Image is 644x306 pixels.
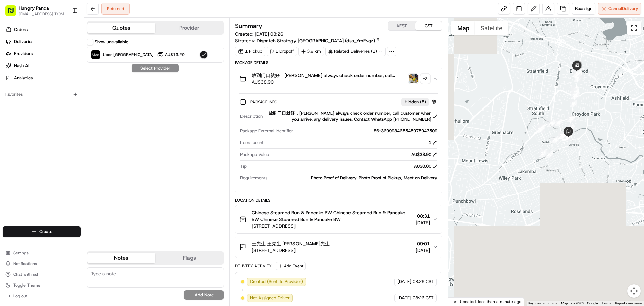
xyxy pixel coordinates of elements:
span: [DATE] [397,279,411,285]
img: Bea Lacdao [7,98,17,108]
span: Reassign [575,6,592,12]
div: 32 [567,115,575,122]
p: Welcome 👋 [7,27,122,38]
img: 1736555255976-a54dd68f-1ca7-489b-9aae-adbdc363a1c4 [13,104,19,110]
span: • [56,104,58,110]
div: Package Details [235,60,442,65]
button: Flags [155,253,223,263]
span: Log out [13,293,27,299]
span: [EMAIL_ADDRESS][DOMAIN_NAME] [19,11,67,17]
a: Deliveries [3,36,84,47]
button: Map camera controls [627,284,641,298]
span: [DATE] 08:26 [255,31,283,37]
span: • [22,122,24,128]
span: Toggle Theme [13,282,40,288]
div: Photo Proof of Delivery, Photo Proof of Pickup, Meet on Delivery [270,175,437,181]
span: 8月15日 [26,122,42,128]
button: Add Event [276,262,306,270]
div: 📗 [7,151,12,156]
span: AU$13.20 [165,52,185,57]
span: Knowledge Base [13,150,51,157]
span: Tip [240,163,247,169]
div: 19 [562,133,570,141]
span: Description [240,113,263,119]
div: + 2 [421,74,430,83]
span: API Documentation [63,150,108,157]
div: 27 [539,149,547,157]
div: 33 [571,92,579,99]
div: 28 [546,150,553,158]
span: [STREET_ADDRESS] [252,247,330,254]
div: 34 [575,71,582,78]
a: Providers [3,48,84,59]
span: Cancel Delivery [608,6,638,12]
div: Location Details [235,198,442,203]
div: 9 [573,70,581,77]
span: Uber [GEOGRAPHIC_DATA] [103,52,154,57]
span: Orders [14,27,28,33]
span: Analytics [14,75,33,81]
div: 放到门口就好，[PERSON_NAME] always check order number, call customer when you arrive, any delivery issue... [235,89,442,193]
div: 8 [572,67,580,74]
a: Analytics [3,73,84,83]
button: Toggle Theme [3,280,81,290]
div: 3 [571,88,579,96]
button: AU$13.20 [157,51,185,58]
button: Hungry Panda [19,5,49,11]
button: Notifications [3,259,81,268]
span: Deliveries [14,39,33,45]
div: 1 Pickup [235,47,265,56]
span: Nash AI [14,63,29,69]
button: Quotes [87,23,155,33]
span: 王先生 王先生 [PERSON_NAME]先生 [252,240,330,247]
div: 24 [547,120,555,127]
button: Chat with us! [3,270,81,279]
span: [DATE] [416,219,430,226]
span: 09:01 [416,240,430,247]
button: 放到门口就好，[PERSON_NAME] always check order number, call customer when you arrive, any delivery issue... [235,68,442,89]
button: Notes [87,253,155,263]
h3: Summary [235,23,262,29]
span: Notifications [13,261,37,266]
div: 31 [555,119,562,126]
div: Delivery Activity [235,263,272,269]
span: Providers [14,51,33,57]
button: Reassign [572,3,595,15]
a: Powered byPylon [47,166,81,172]
button: See all [104,86,122,94]
div: 35 [573,69,581,77]
div: We're available if you need us! [30,71,92,76]
div: AU$38.90 [411,151,437,158]
div: 86-369993465545975943509 [296,128,437,134]
img: Uber Australia [91,50,100,59]
div: 1 [429,140,437,146]
div: Start new chat [30,64,110,71]
div: 22 [563,133,571,140]
button: Provider [155,23,223,33]
div: Favorites [3,89,81,100]
a: Nash AI [3,60,84,71]
a: Orders [3,24,84,35]
a: Terms (opens in new tab) [602,301,611,305]
div: Last Updated: less than a minute ago [448,297,524,306]
span: Chat with us! [13,272,38,277]
div: Strategy: [235,37,380,44]
div: 21 [563,133,571,140]
button: Toggle fullscreen view [627,21,641,35]
div: 29 [551,136,559,143]
span: Created: [235,31,283,37]
button: AEST [388,21,415,30]
img: photo_proof_of_pickup image [409,74,418,83]
span: [PERSON_NAME] [21,104,54,110]
div: 14 [574,71,582,78]
span: Not Assigned Driver [250,295,290,301]
span: 08:31 [416,213,430,219]
button: Chinese Steamed Bun & Pancake BW Chinese Steamed Bun & Pancake BW Chinese Steamed Bun & Pancake B... [235,205,442,233]
button: Log out [3,291,81,301]
div: AU$0.00 [414,163,437,169]
button: CancelDelivery [598,3,641,15]
span: Hidden ( 5 ) [405,99,426,105]
img: Nash [7,7,20,20]
div: 3.9 km [298,47,324,56]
